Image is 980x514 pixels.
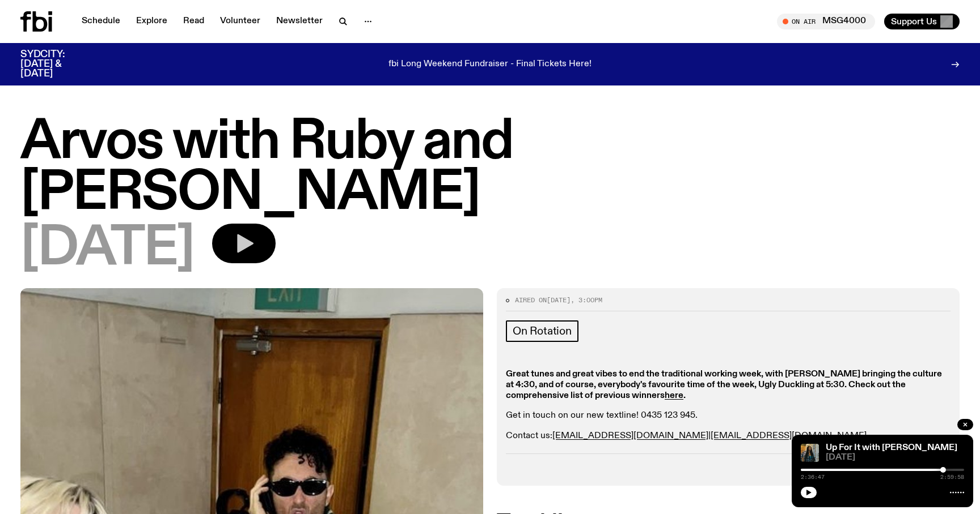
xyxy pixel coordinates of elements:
span: [DATE] [826,453,964,462]
span: , 3:00pm [571,295,602,305]
a: [EMAIL_ADDRESS][DOMAIN_NAME] [552,431,708,440]
a: here [665,391,683,400]
strong: Great tunes and great vibes to end the traditional working week, with [PERSON_NAME] bringing the ... [506,370,942,400]
h3: SYDCITY: [DATE] & [DATE] [20,50,93,79]
span: On Rotation [513,325,572,337]
a: On Rotation [506,320,578,342]
span: Aired on [515,295,547,305]
button: On AirMSG4000 [777,14,875,29]
a: Schedule [75,14,127,29]
span: Support Us [891,16,937,27]
a: Newsletter [269,14,330,29]
span: [DATE] [20,224,194,275]
a: Up For It with [PERSON_NAME] [826,443,957,452]
a: [EMAIL_ADDRESS][DOMAIN_NAME] [711,431,867,440]
span: 2:59:58 [940,474,964,480]
a: Read [176,14,211,29]
strong: . [683,391,686,400]
p: Contact us: | [506,431,951,442]
a: Explore [129,14,174,29]
h1: Arvos with Ruby and [PERSON_NAME] [20,117,960,219]
button: Support Us [884,14,960,29]
span: 2:36:47 [801,474,825,480]
p: fbi Long Weekend Fundraiser - Final Tickets Here! [388,59,592,70]
a: Volunteer [213,14,267,29]
span: [DATE] [547,295,571,305]
img: Ify - a Brown Skin girl with black braided twists, looking up to the side with her tongue stickin... [801,444,819,462]
p: Get in touch on our new textline! 0435 123 945. [506,410,951,421]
